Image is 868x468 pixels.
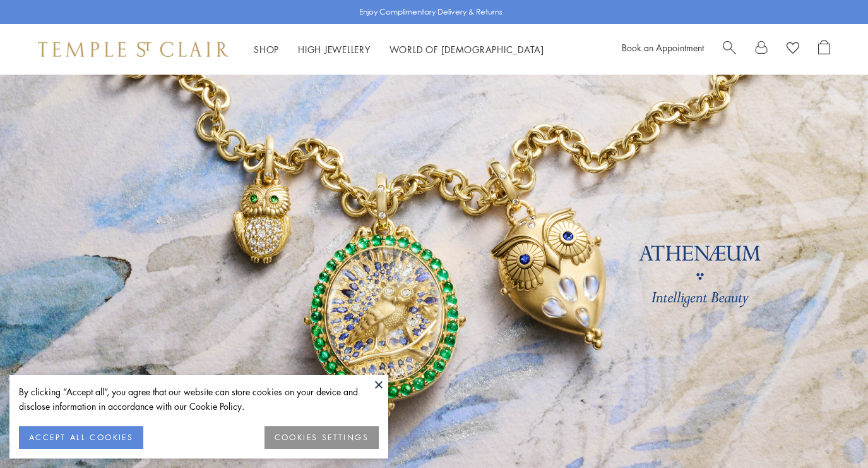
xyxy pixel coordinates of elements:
[723,40,736,59] a: Search
[622,41,704,54] a: Book an Appointment
[265,426,379,449] button: COOKIES SETTINGS
[818,40,830,59] a: Open Shopping Bag
[254,42,544,58] nav: Main navigation
[19,426,143,449] button: ACCEPT ALL COOKIES
[389,43,544,56] a: World of [DEMOGRAPHIC_DATA]World of [DEMOGRAPHIC_DATA]
[38,42,229,57] img: Temple St. Clair
[359,6,502,18] p: Enjoy Complimentary Delivery & Returns
[19,385,379,414] div: By clicking “Accept all”, you agree that our website can store cookies on your device and disclos...
[298,43,371,56] a: High JewelleryHigh Jewellery
[254,43,279,56] a: ShopShop
[805,409,855,455] iframe: Gorgias live chat messenger
[787,40,799,59] a: View Wishlist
